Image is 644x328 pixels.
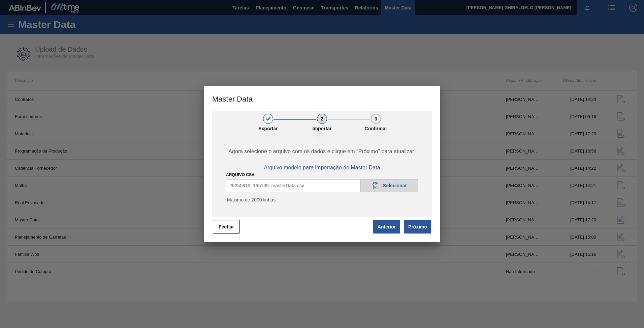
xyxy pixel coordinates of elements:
button: Fechar [213,220,240,234]
div: 3 [371,114,381,124]
button: 2Importar [316,111,328,138]
div: 2 [317,114,327,124]
span: Agora selecione o arquivo com os dados e clique em "Próximo" para atualizar! [220,148,424,155]
p: Importar [305,126,339,131]
p: Confirmar [359,126,393,131]
label: ARQUIVO CSV [226,172,254,177]
h3: Master Data [204,86,440,111]
span: Selecionar [383,183,407,188]
button: 1Exportar [262,111,274,138]
div: 1 [263,114,273,124]
button: 3Confirmar [370,111,382,138]
button: Anterior [373,220,400,234]
span: 20250813_165109_masterData.csv [229,183,304,188]
button: Próximo [404,220,431,234]
p: Exportar [251,126,285,131]
span: Arquivo modelo para importação do Master Data [264,165,380,171]
p: Máximo de 2000 linhas [226,197,418,202]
